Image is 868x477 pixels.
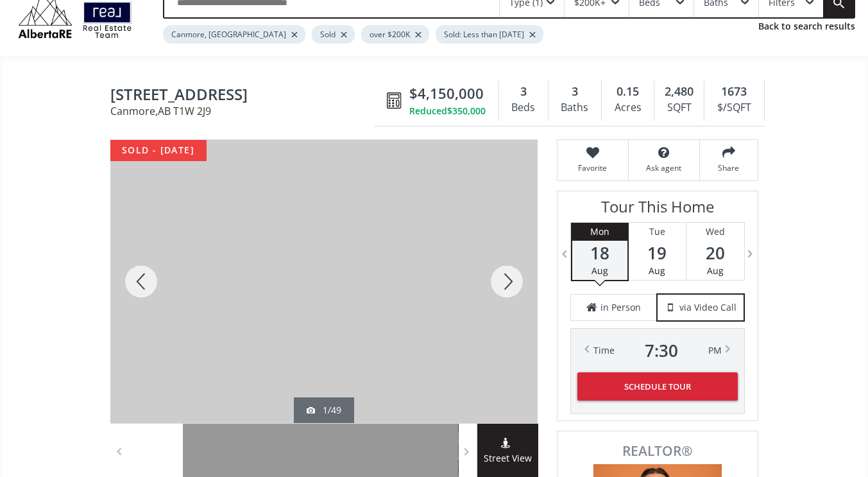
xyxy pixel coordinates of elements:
div: Baths [555,98,595,117]
span: Share [706,162,751,173]
div: SQFT [661,98,697,117]
span: Aug [649,265,665,277]
span: 20 [686,244,744,262]
span: in Person [600,301,641,314]
button: Schedule Tour [577,372,738,401]
div: Wed [686,223,744,241]
div: $/SQFT [711,98,757,117]
span: $4,150,000 [409,83,484,103]
div: Canmore, [GEOGRAPHIC_DATA] [163,25,305,44]
span: Canmore , AB T1W 2J9 [110,106,380,116]
div: 3 [555,83,595,100]
span: Aug [591,265,608,277]
div: over $200K [361,25,429,44]
div: 3 [506,83,541,100]
div: 1/49 [307,404,341,417]
span: $350,000 [447,105,486,117]
div: Sold [312,25,355,44]
div: sold - [DATE] [110,140,207,161]
span: 2,480 [665,83,694,100]
a: Back to search results [758,20,855,33]
h3: Tour This Home [570,198,745,222]
div: 429 2nd Street Canmore, AB T1W 2J9 - Photo 1 of 49 [110,140,538,423]
div: 1673 [711,83,757,100]
span: via Video Call [679,301,736,314]
span: 7 : 30 [645,342,678,360]
div: Beds [506,98,541,117]
div: Tue [629,223,686,241]
div: Acres [608,98,647,117]
div: Reduced [409,105,486,117]
span: Ask agent [635,162,693,173]
span: Street View [477,451,538,466]
span: 18 [572,244,627,262]
span: 19 [629,244,686,262]
div: Sold: Less than [DATE] [436,25,543,44]
span: Aug [707,265,724,277]
div: 0.15 [608,83,647,100]
div: Time PM [593,342,722,360]
span: REALTOR® [572,444,744,458]
div: Mon [572,223,627,241]
span: Favorite [564,162,622,173]
span: 429 2nd Street [110,86,380,106]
